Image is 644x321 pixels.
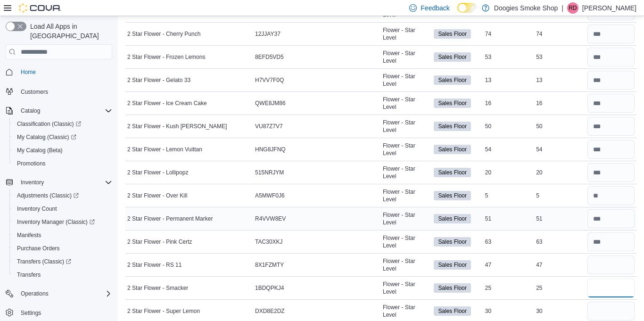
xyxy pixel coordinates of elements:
span: Inventory Manager (Classic) [17,218,95,226]
span: TAC30XKJ [255,238,282,246]
span: Flower - Star Level [383,211,430,226]
span: Inventory Count [17,205,57,213]
div: 25 [534,282,585,294]
button: Manifests [9,229,116,242]
span: Load All Apps in [GEOGRAPHIC_DATA] [26,22,112,41]
span: Flower - Star Level [383,49,430,65]
span: Sales Floor [438,191,467,200]
span: Sales Floor [434,29,471,39]
span: Sales Floor [438,122,467,131]
span: Flower - Star Level [383,96,430,111]
div: 53 [483,51,534,63]
span: Sales Floor [434,52,471,62]
span: 2 Star Flower - Frozen Lemons [127,53,205,61]
button: Catalog [17,105,44,116]
button: Operations [2,287,116,300]
div: 5 [534,190,585,201]
span: 2 Star Flower - Smacker [127,284,188,292]
span: R4VVW8EV [255,215,286,222]
span: Settings [17,307,112,319]
a: Promotions [13,158,50,169]
div: 16 [534,98,585,109]
div: 25 [483,282,534,294]
span: Promotions [17,160,46,167]
span: Sales Floor [438,99,467,107]
a: Classification (Classic) [9,117,116,131]
button: My Catalog (Beta) [9,144,116,157]
a: My Catalog (Classic) [9,131,116,144]
div: 74 [483,28,534,40]
span: Inventory Manager (Classic) [13,216,112,228]
a: My Catalog (Beta) [13,145,66,156]
span: DXD8E2DZ [255,307,285,315]
span: Home [17,66,112,78]
a: Adjustments (Classic) [9,189,116,202]
span: Manifests [13,230,112,241]
button: Transfers [9,268,116,281]
span: Adjustments (Classic) [13,190,112,201]
span: Sales Floor [438,145,467,154]
a: Inventory Manager (Classic) [9,215,116,229]
div: 54 [534,144,585,155]
div: 13 [534,74,585,86]
button: Inventory Count [9,202,116,215]
span: 2 Star Flower - Ice Cream Cake [127,99,207,107]
span: Operations [17,288,112,299]
a: Transfers (Classic) [9,255,116,268]
a: Transfers (Classic) [13,256,75,267]
button: Promotions [9,157,116,170]
div: 51 [483,213,534,224]
span: Home [21,68,36,76]
p: | [561,2,563,14]
button: Catalog [2,104,116,117]
button: Operations [17,288,52,299]
span: Sales Floor [438,214,467,223]
p: Doogies Smoke Shop [494,2,558,14]
div: 16 [483,98,534,109]
a: Settings [17,307,45,319]
span: QWE8JM86 [255,99,286,107]
span: Sales Floor [434,122,471,131]
span: Flower - Star Level [383,188,430,203]
span: Transfers (Classic) [13,256,112,267]
span: 2 Star Flower - Cherry Punch [127,30,200,38]
span: Transfers [13,269,112,280]
span: Sales Floor [434,237,471,247]
span: Transfers [17,271,41,279]
div: 74 [534,28,585,40]
span: Flower - Star Level [383,304,430,319]
span: Promotions [13,158,112,169]
span: Manifests [17,231,41,239]
span: Sales Floor [434,191,471,200]
span: Sales Floor [438,168,467,177]
span: Feedback [421,3,449,13]
span: My Catalog (Classic) [13,132,112,143]
span: 2 Star Flower - Lemon Vuittan [127,146,202,153]
span: Inventory Count [13,203,112,214]
a: Inventory Count [13,203,61,214]
div: 20 [483,167,534,178]
div: 13 [483,74,534,86]
span: Classification (Classic) [17,120,81,128]
span: Flower - Star Level [383,280,430,296]
span: Purchase Orders [17,245,60,252]
span: Customers [17,85,112,97]
a: Classification (Classic) [13,118,85,130]
span: Classification (Classic) [13,118,112,130]
span: Dark Mode [457,13,458,13]
a: Adjustments (Classic) [13,190,83,201]
span: Sales Floor [434,306,471,316]
span: 2 Star Flower - Kush [PERSON_NAME] [127,123,227,130]
span: Settings [21,309,41,317]
p: [PERSON_NAME] [582,2,636,14]
span: Sales Floor [434,260,471,270]
span: Sales Floor [434,214,471,223]
a: Purchase Orders [13,243,64,254]
span: Operations [21,290,49,297]
span: My Catalog (Beta) [13,145,112,156]
div: 30 [483,305,534,317]
div: 47 [483,259,534,271]
span: My Catalog (Beta) [17,147,63,154]
span: H7VV7F0Q [255,76,284,84]
a: Manifests [13,230,45,241]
